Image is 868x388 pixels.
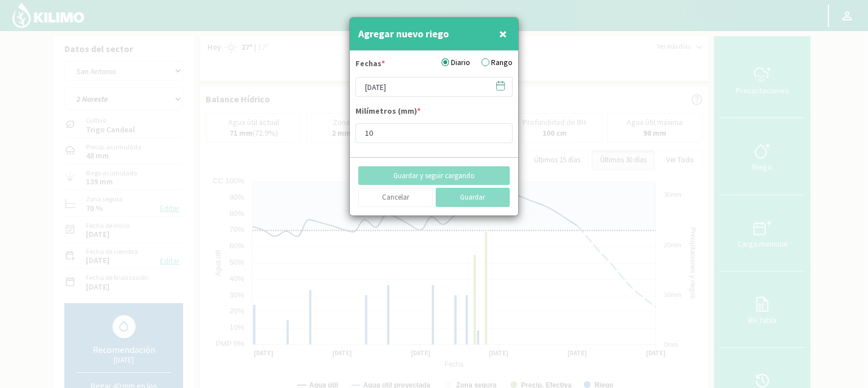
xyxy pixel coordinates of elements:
button: Guardar y seguir cargando [358,166,510,186]
label: Fechas [355,58,385,72]
h4: Agregar nuevo riego [358,26,449,42]
label: Diario [441,57,470,68]
span: × [499,24,507,43]
button: Close [496,23,510,45]
button: Cancelar [358,188,433,207]
label: Milímetros (mm) [355,105,420,120]
button: Guardar [436,188,510,207]
label: Rango [481,57,513,68]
